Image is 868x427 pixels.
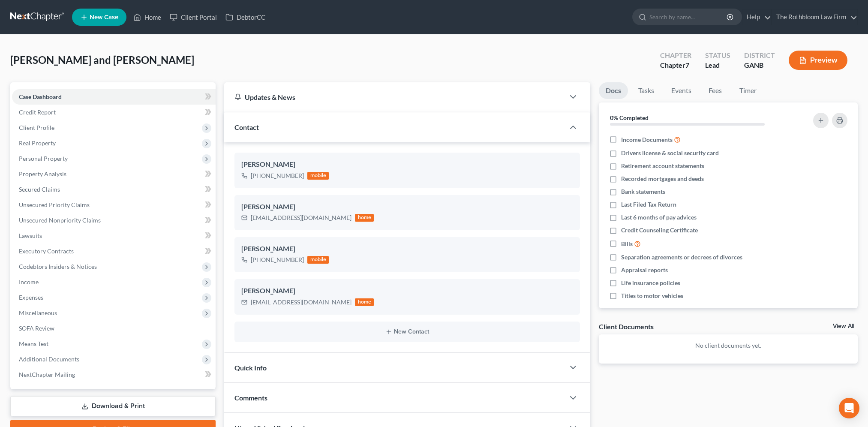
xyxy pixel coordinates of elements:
div: Client Documents [599,322,654,331]
a: DebtorCC [221,9,270,25]
div: [PHONE_NUMBER] [251,256,304,264]
div: [EMAIL_ADDRESS][DOMAIN_NAME] [251,298,351,307]
span: New Case [90,14,118,21]
a: Docs [599,82,628,99]
a: Lawsuits [12,228,216,244]
a: Events [664,82,698,99]
a: Executory Contracts [12,244,216,259]
span: Last Filed Tax Return [621,200,676,209]
a: Unsecured Nonpriority Claims [12,213,216,228]
a: Client Portal [165,9,221,25]
a: Help [742,9,771,25]
a: SOFA Review [12,321,216,336]
a: Timer [733,82,763,99]
span: Client Profile [19,124,54,131]
span: Contact [234,123,259,131]
span: Additional Documents [19,355,79,363]
span: Property Analysis [19,170,66,177]
a: Download & Print [10,396,216,416]
span: Income Documents [621,135,673,144]
span: Secured Claims [19,186,60,193]
strong: 0% Completed [610,114,649,121]
span: Separation agreements or decrees of divorces [621,253,742,262]
span: Bank statements [621,187,665,196]
div: Lead [705,60,730,70]
a: Property Analysis [12,166,216,182]
div: [PERSON_NAME] [241,202,573,212]
div: Chapter [660,51,691,60]
span: Lawsuits [19,232,42,239]
a: Home [129,9,165,25]
div: home [355,214,374,222]
span: Bills [621,240,633,248]
span: Retirement account statements [621,162,704,170]
span: Real Property [19,139,56,147]
span: Quick Info [234,364,267,372]
div: Status [705,51,730,60]
div: [PERSON_NAME] [241,286,573,296]
span: Executory Contracts [19,247,74,255]
div: mobile [307,172,329,180]
span: Codebtors Insiders & Notices [19,263,97,270]
div: mobile [307,256,329,264]
a: Secured Claims [12,182,216,197]
a: Fees [702,82,729,99]
a: Case Dashboard [12,89,216,105]
span: Comments [234,394,267,402]
span: Income [19,278,39,286]
span: Credit Counseling Certificate [621,226,698,235]
button: Preview [789,51,847,70]
div: Chapter [660,60,691,70]
span: Credit Report [19,108,56,116]
a: View All [833,323,854,329]
span: NextChapter Mailing [19,371,75,378]
span: SOFA Review [19,325,54,332]
div: Open Intercom Messenger [839,398,859,418]
span: Life insurance policies [621,279,680,287]
a: Tasks [631,82,661,99]
div: [PERSON_NAME] [241,159,573,170]
div: Updates & News [234,93,554,102]
div: District [744,51,775,60]
div: [PERSON_NAME] [241,244,573,254]
span: Means Test [19,340,48,347]
button: New Contact [241,328,573,335]
p: No client documents yet. [606,341,851,350]
span: Appraisal reports [621,266,668,274]
div: home [355,298,374,306]
span: Case Dashboard [19,93,62,100]
span: Miscellaneous [19,309,57,316]
a: Unsecured Priority Claims [12,197,216,213]
span: Drivers license & social security card [621,149,719,157]
span: Last 6 months of pay advices [621,213,697,222]
span: Recorded mortgages and deeds [621,174,704,183]
span: Personal Property [19,155,68,162]
a: The Rothbloom Law Firm [772,9,857,25]
span: 7 [685,61,689,69]
div: [EMAIL_ADDRESS][DOMAIN_NAME] [251,213,351,222]
span: [PERSON_NAME] and [PERSON_NAME] [10,54,194,66]
input: Search by name... [649,9,728,25]
a: Credit Report [12,105,216,120]
span: Expenses [19,294,43,301]
a: NextChapter Mailing [12,367,216,382]
span: Titles to motor vehicles [621,292,683,300]
span: Unsecured Priority Claims [19,201,90,208]
span: Unsecured Nonpriority Claims [19,217,101,224]
div: [PHONE_NUMBER] [251,171,304,180]
div: GANB [744,60,775,70]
